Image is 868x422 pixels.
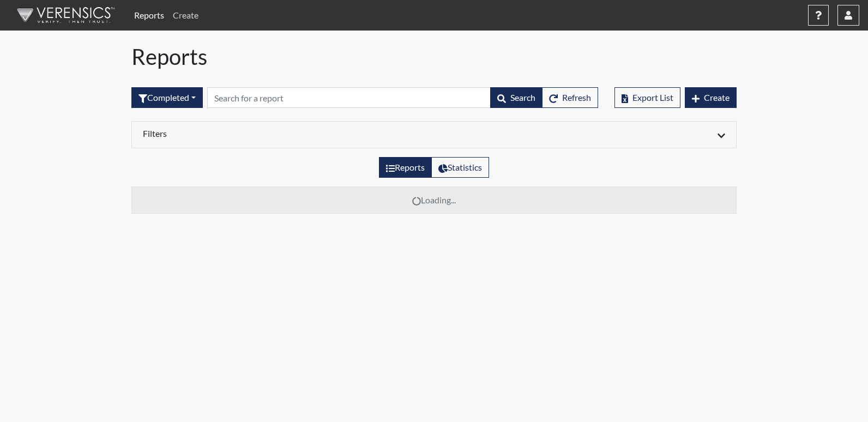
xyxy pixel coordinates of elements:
[542,87,598,108] button: Refresh
[143,128,426,138] h6: Filters
[685,87,737,108] button: Create
[379,157,432,178] label: View the list of reports
[704,92,730,103] span: Create
[431,157,489,178] label: View statistics about completed interviews
[562,92,591,103] span: Refresh
[632,92,673,103] span: Export List
[510,92,535,103] span: Search
[131,87,203,108] button: Completed
[130,4,168,26] a: Reports
[490,87,542,108] button: Search
[168,4,203,26] a: Create
[131,44,737,70] h1: Reports
[131,87,203,108] div: Filter by interview status
[614,87,680,108] button: Export List
[132,187,737,214] td: Loading...
[207,87,491,108] input: Search by Registration ID, Interview Number, or Investigation Name.
[135,128,733,141] div: Click to expand/collapse filters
